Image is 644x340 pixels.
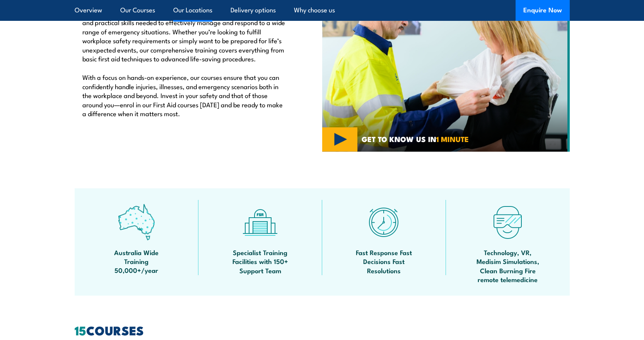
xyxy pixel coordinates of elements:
span: Technology, VR, Medisim Simulations, Clean Burning Fire remote telemedicine [473,248,543,284]
img: facilities-icon [242,204,278,240]
img: fast-icon [366,204,402,240]
img: tech-icon [489,204,526,240]
span: Australia Wide Training 50,000+/year [102,248,171,275]
span: GET TO KNOW US IN [362,135,469,142]
p: Our First Aid courses are designed to provide you with the knowledge and practical skills needed ... [82,9,287,63]
h2: COURSES [75,325,570,335]
p: With a focus on hands-on experience, our courses ensure that you can confidently handle injuries,... [82,73,287,118]
strong: 1 MINUTE [436,133,469,144]
span: Specialist Training Facilities with 150+ Support Team [225,248,295,275]
span: Fast Response Fast Decisions Fast Resolutions [349,248,419,275]
img: auswide-icon [118,204,155,240]
strong: 15 [75,320,86,340]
